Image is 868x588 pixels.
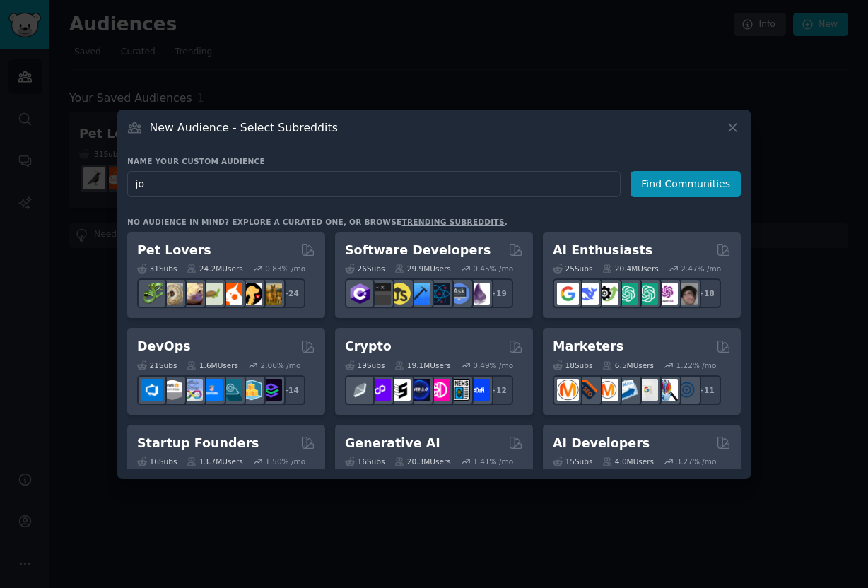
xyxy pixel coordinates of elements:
img: elixir [468,283,490,305]
div: 0.83 % /mo [265,264,305,274]
div: 20.3M Users [394,457,450,466]
div: 19.1M Users [394,360,450,370]
input: Pick a short name, like "Digital Marketers" or "Movie-Goers" [127,171,621,197]
img: PlatformEngineers [260,379,282,401]
div: 18 Sub s [553,360,592,370]
img: CryptoNews [448,379,470,401]
img: AItoolsCatalog [597,283,618,305]
div: 6.5M Users [602,360,654,370]
div: 20.4M Users [602,264,658,274]
div: 1.50 % /mo [265,457,305,466]
div: 15 Sub s [553,457,592,466]
h2: Generative AI [345,435,440,452]
img: googleads [636,379,658,401]
div: 21 Sub s [137,360,177,370]
div: 1.41 % /mo [473,457,513,466]
img: GoogleGeminiAI [557,283,579,305]
img: AskComputerScience [448,283,470,305]
div: 25 Sub s [553,264,592,274]
div: + 18 [691,278,721,308]
img: software [369,283,391,305]
img: dogbreed [260,283,282,305]
div: + 19 [483,278,513,308]
div: + 11 [691,375,721,405]
img: reactnative [428,283,450,305]
h2: Software Developers [345,242,491,259]
div: 3.27 % /mo [676,457,717,466]
img: ethstaker [389,379,411,401]
img: Emailmarketing [616,379,638,401]
a: trending subreddits [401,218,504,226]
div: + 24 [276,278,305,308]
img: OnlineMarketing [676,379,698,401]
div: + 14 [276,375,305,405]
div: 1.6M Users [187,360,238,370]
div: 2.47 % /mo [681,264,721,274]
img: cockatiel [221,283,242,305]
h2: Marketers [553,338,623,355]
h2: Crypto [345,338,392,355]
img: chatgpt_promptDesign [616,283,638,305]
img: DevOpsLinks [201,379,223,401]
img: MarketingResearch [656,379,678,401]
div: 4.0M Users [602,457,654,466]
img: csharp [349,283,371,305]
div: 24.2M Users [187,264,242,274]
h2: AI Developers [553,435,650,452]
div: 16 Sub s [137,457,177,466]
div: No audience in mind? Explore a curated one, or browse . [127,217,508,227]
img: chatgpt_prompts_ [636,283,658,305]
img: AWS_Certified_Experts [161,379,183,401]
img: platformengineering [221,379,242,401]
h2: AI Enthusiasts [553,242,652,259]
div: 26 Sub s [345,264,385,274]
img: herpetology [141,283,163,305]
img: defi_ [468,379,490,401]
button: Find Communities [631,171,741,197]
img: azuredevops [141,379,163,401]
img: PetAdvice [240,283,262,305]
h2: Pet Lovers [137,242,211,259]
div: 29.9M Users [394,264,450,274]
div: 13.7M Users [187,457,242,466]
h3: Name your custom audience [127,156,741,166]
img: 0xPolygon [369,379,391,401]
img: defiblockchain [428,379,450,401]
img: AskMarketing [597,379,618,401]
img: leopardgeckos [181,283,203,305]
img: content_marketing [557,379,579,401]
h2: Startup Founders [137,435,259,452]
img: ethfinance [349,379,371,401]
div: 1.22 % /mo [676,360,717,370]
img: ballpython [161,283,183,305]
div: + 12 [483,375,513,405]
img: DeepSeek [577,283,599,305]
div: 0.45 % /mo [473,264,513,274]
img: web3 [409,379,430,401]
img: OpenAIDev [656,283,678,305]
img: turtle [201,283,223,305]
img: ArtificalIntelligence [676,283,698,305]
div: 31 Sub s [137,264,177,274]
h3: New Audience - Select Subreddits [150,120,338,135]
div: 0.49 % /mo [473,360,513,370]
div: 19 Sub s [345,360,385,370]
div: 2.06 % /mo [261,360,301,370]
h2: DevOps [137,338,191,355]
img: Docker_DevOps [181,379,203,401]
img: iOSProgramming [409,283,430,305]
div: 16 Sub s [345,457,385,466]
img: learnjavascript [389,283,411,305]
img: bigseo [577,379,599,401]
img: aws_cdk [240,379,262,401]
